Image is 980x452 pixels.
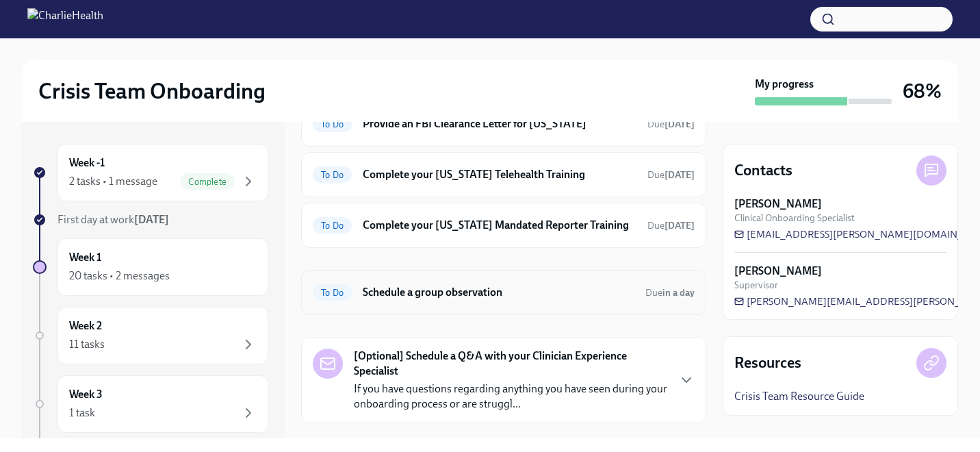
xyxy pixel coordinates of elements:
[363,218,636,233] h6: Complete your [US_STATE] Mandated Reporter Training
[665,169,695,181] strong: [DATE]
[734,212,855,225] span: Clinical Onboarding Specialist
[69,268,170,284] div: 20 tasks • 2 messages
[734,160,792,181] h4: Contacts
[313,170,352,180] span: To Do
[645,287,695,299] span: Due
[354,349,667,379] strong: [Optional] Schedule a Q&A with your Clinician Experience Specialist
[755,77,814,92] strong: My progress
[33,307,268,364] a: Week 211 tasks
[647,220,695,231] span: Due
[69,405,95,420] div: 1 task
[33,238,268,296] a: Week 120 tasks • 2 messages
[665,220,695,231] strong: [DATE]
[27,8,103,30] img: CharlieHealth
[665,118,695,130] strong: [DATE]
[69,318,102,334] h6: Week 2
[69,387,103,402] h6: Week 3
[903,79,942,103] h3: 68%
[662,287,695,299] strong: in a day
[313,164,695,186] a: To DoComplete your [US_STATE] Telehealth TrainingDue[DATE]
[313,221,352,231] span: To Do
[647,219,695,232] span: August 29th, 2025 09:00
[363,167,636,182] h6: Complete your [US_STATE] Telehealth Training
[734,389,864,404] a: Crisis Team Resource Guide
[734,197,822,212] strong: [PERSON_NAME]
[313,281,695,303] a: To DoSchedule a group observationDuein a day
[647,118,695,130] span: Due
[33,144,268,201] a: Week -12 tasks • 1 messageComplete
[645,286,695,299] span: August 23rd, 2025 09:00
[57,213,169,226] span: First day at work
[734,279,778,292] span: Supervisor
[647,169,695,181] span: Due
[134,213,169,226] strong: [DATE]
[734,264,822,279] strong: [PERSON_NAME]
[313,119,352,129] span: To Do
[38,77,266,105] h2: Crisis Team Onboarding
[313,214,695,236] a: To DoComplete your [US_STATE] Mandated Reporter TrainingDue[DATE]
[363,285,634,300] h6: Schedule a group observation
[354,381,667,412] p: If you have questions regarding anything you have seen during your onboarding process or are stru...
[33,212,268,227] a: First day at work[DATE]
[69,250,101,265] h6: Week 1
[69,155,105,171] h6: Week -1
[734,353,801,373] h4: Resources
[69,337,105,352] div: 11 tasks
[313,113,695,135] a: To DoProvide an FBI Clearance Letter for [US_STATE]Due[DATE]
[363,116,636,131] h6: Provide an FBI Clearance Letter for [US_STATE]
[647,168,695,181] span: August 29th, 2025 09:00
[313,288,352,298] span: To Do
[647,118,695,131] span: September 11th, 2025 09:00
[180,177,235,187] span: Complete
[69,174,157,189] div: 2 tasks • 1 message
[33,375,268,433] a: Week 31 task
